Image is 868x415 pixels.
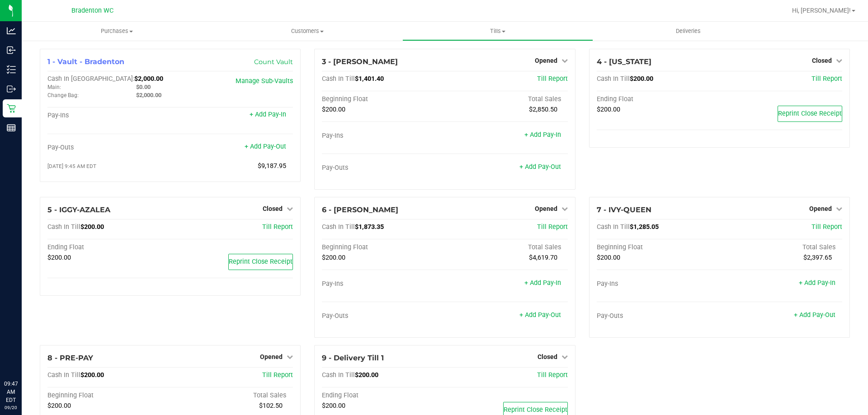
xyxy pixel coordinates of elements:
[524,131,561,139] a: + Add Pay-In
[811,75,842,83] span: Till Report
[597,312,720,320] div: Pay-Outs
[9,343,36,370] iframe: Resource center
[47,392,170,400] div: Beginning Float
[47,57,124,66] span: 1 - Vault - Bradenton
[236,77,293,85] a: Manage Sub-Vaults
[250,111,286,118] a: + Add Pay-In
[593,22,783,41] a: Deliveries
[597,205,651,214] span: 7 - IVY-QUEEN
[262,371,293,379] a: Till Report
[524,279,561,287] a: + Add Pay-In
[229,258,292,266] span: Reprint Close Receipt
[799,279,835,287] a: + Add Pay-In
[258,162,286,170] span: $9,187.95
[22,27,212,35] span: Purchases
[245,143,286,150] a: + Add Pay-Out
[402,22,593,41] a: Tills
[535,57,557,64] span: Opened
[322,254,345,261] span: $200.00
[7,84,16,93] inline-svg: Outbound
[597,95,720,103] div: Ending Float
[355,75,384,83] span: $1,401.40
[47,163,96,169] span: [DATE] 9:45 AM EDT
[504,406,567,414] span: Reprint Close Receipt
[778,110,842,117] span: Reprint Close Receipt
[228,254,293,270] button: Reprint Close Receipt
[136,92,161,98] span: $2,000.00
[803,254,832,261] span: $2,397.65
[535,205,557,212] span: Opened
[80,371,104,379] span: $200.00
[47,112,170,120] div: Pay-Ins
[47,92,79,98] span: Change Bag:
[322,312,445,320] div: Pay-Outs
[322,132,445,140] div: Pay-Ins
[537,75,568,83] a: Till Report
[445,243,568,252] div: Total Sales
[792,7,851,14] span: Hi, [PERSON_NAME]!
[7,123,16,132] inline-svg: Reports
[7,104,16,113] inline-svg: Retail
[47,354,93,362] span: 8 - PRE-PAY
[47,371,80,379] span: Cash In Till
[136,84,151,90] span: $0.00
[254,58,293,66] a: Count Vault
[537,371,568,379] a: Till Report
[809,205,832,212] span: Opened
[529,106,557,113] span: $2,850.50
[47,84,61,90] span: Main:
[322,280,445,288] div: Pay-Ins
[80,223,104,231] span: $200.00
[47,144,170,152] div: Pay-Outs
[597,254,620,261] span: $200.00
[263,205,283,212] span: Closed
[355,223,384,231] span: $1,873.35
[322,243,445,252] div: Beginning Float
[47,75,134,83] span: Cash In [GEOGRAPHIC_DATA]:
[322,371,355,379] span: Cash In Till
[322,402,345,410] span: $200.00
[47,223,80,231] span: Cash In Till
[519,311,561,319] a: + Add Pay-Out
[597,57,651,66] span: 4 - [US_STATE]
[519,163,561,171] a: + Add Pay-Out
[630,223,659,231] span: $1,285.05
[597,75,630,83] span: Cash In Till
[22,22,212,41] a: Purchases
[322,205,398,214] span: 6 - [PERSON_NAME]
[597,280,720,288] div: Pay-Ins
[597,243,720,252] div: Beginning Float
[170,392,293,400] div: Total Sales
[794,311,835,319] a: + Add Pay-Out
[47,243,170,252] div: Ending Float
[322,164,445,172] div: Pay-Outs
[4,380,18,404] p: 09:47 AM EDT
[630,75,653,83] span: $200.00
[7,46,16,55] inline-svg: Inbound
[212,22,402,41] a: Customers
[811,223,842,231] a: Till Report
[7,26,16,35] inline-svg: Analytics
[47,402,71,410] span: $200.00
[719,243,842,252] div: Total Sales
[403,27,592,35] span: Tills
[537,223,568,231] a: Till Report
[812,57,832,64] span: Closed
[355,371,378,379] span: $200.00
[529,254,557,261] span: $4,619.70
[262,223,293,231] a: Till Report
[597,223,630,231] span: Cash In Till
[322,57,398,66] span: 3 - [PERSON_NAME]
[47,254,71,261] span: $200.00
[778,106,842,122] button: Reprint Close Receipt
[322,354,384,362] span: 9 - Delivery Till 1
[664,27,713,35] span: Deliveries
[597,106,620,113] span: $200.00
[47,205,110,214] span: 5 - IGGY-AZALEA
[7,65,16,74] inline-svg: Inventory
